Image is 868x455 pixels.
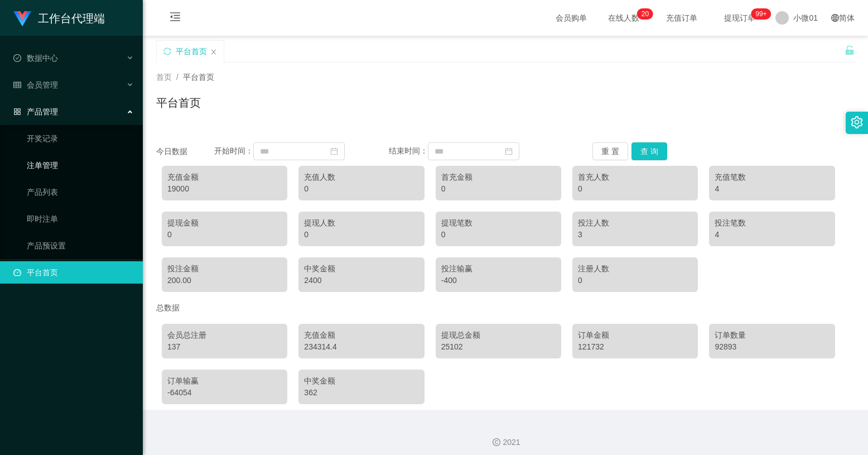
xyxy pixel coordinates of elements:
div: 362 [304,387,418,399]
div: 25102 [441,341,556,353]
font: 简体 [839,13,855,22]
a: 即时注单 [27,208,134,230]
span: 首页 [156,73,172,82]
span: / [176,73,179,82]
a: 开奖记录 [27,127,134,150]
font: 提现订单 [724,13,755,22]
a: 工作台代理端 [13,13,105,22]
span: 开始时间： [214,146,253,155]
div: 投注输赢 [441,263,556,275]
h1: 平台首页 [156,94,201,111]
p: 0 [645,8,649,20]
div: 投注金额 [167,263,282,275]
div: 中奖金额 [304,263,418,275]
div: 0 [304,183,418,195]
div: 121732 [578,341,692,353]
div: 首充人数 [578,171,692,183]
div: 0 [441,183,556,195]
a: 图标： 仪表板平台首页 [13,261,134,284]
font: 在线人数 [608,13,639,22]
div: 订单输赢 [167,375,282,387]
p: 2 [642,8,645,20]
img: logo.9652507e.png [13,11,31,27]
div: 注册人数 [578,263,692,275]
span: 平台首页 [183,73,214,82]
button: 重 置 [592,142,628,160]
i: 图标： 日历 [505,147,513,155]
div: 0 [167,229,282,241]
div: 总数据 [156,298,855,318]
button: 查 询 [631,142,667,160]
div: 137 [167,341,282,353]
i: 图标： 同步 [163,47,171,55]
div: 4 [715,183,829,195]
div: 92893 [715,341,829,353]
div: 会员总注册 [167,329,282,341]
i: 图标： 设置 [851,116,863,128]
i: 图标： global [831,14,839,22]
div: -64054 [167,387,282,399]
div: 提现人数 [304,217,418,229]
div: 充值金额 [304,329,418,341]
font: 会员管理 [27,80,58,89]
div: 0 [441,229,556,241]
div: 充值人数 [304,171,418,183]
div: 234314.4 [304,341,418,353]
i: 图标： 解锁 [845,45,855,55]
div: 充值金额 [167,171,282,183]
a: 注单管理 [27,154,134,176]
sup: 977 [751,8,771,20]
a: 产品列表 [27,181,134,203]
div: 0 [578,275,692,286]
div: 平台首页 [176,41,207,62]
div: 0 [578,183,692,195]
font: 数据中心 [27,54,58,63]
a: 产品预设置 [27,234,134,257]
div: 订单数量 [715,329,829,341]
font: 2021 [503,438,520,447]
i: 图标： AppStore-O [13,108,21,116]
font: 充值订单 [666,13,697,22]
font: 产品管理 [27,107,58,116]
i: 图标： menu-fold [156,1,194,36]
div: 2400 [304,275,418,286]
div: 投注人数 [578,217,692,229]
sup: 20 [637,8,653,20]
div: 0 [304,229,418,241]
i: 图标： 关闭 [210,49,217,55]
span: 结束时间： [389,146,428,155]
div: 200.00 [167,275,282,286]
div: 中奖金额 [304,375,418,387]
div: 4 [715,229,829,241]
div: 今日数据 [156,146,214,157]
i: 图标： 日历 [330,147,338,155]
div: 充值笔数 [715,171,829,183]
div: 19000 [167,183,282,195]
div: 提现笔数 [441,217,556,229]
i: 图标： table [13,81,21,89]
div: -400 [441,275,556,286]
div: 3 [578,229,692,241]
i: 图标： check-circle-o [13,54,21,62]
div: 订单金额 [578,329,692,341]
div: 提现金额 [167,217,282,229]
h1: 工作台代理端 [38,1,105,36]
div: 投注笔数 [715,217,829,229]
i: 图标： 版权所有 [493,438,500,446]
div: 首充金额 [441,171,556,183]
div: 提现总金额 [441,329,556,341]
